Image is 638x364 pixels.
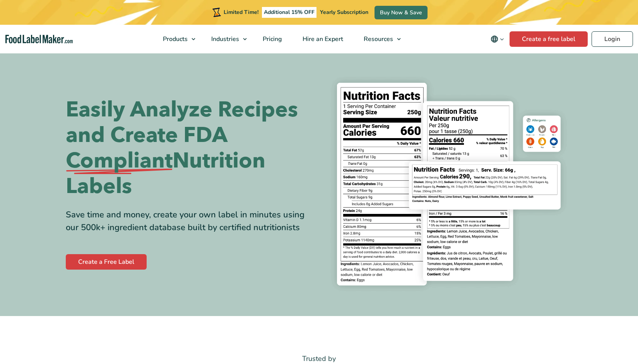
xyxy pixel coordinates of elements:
[153,25,199,53] a: Products
[209,35,240,43] span: Industries
[5,35,73,44] a: Food Label Maker homepage
[320,9,368,16] span: Yearly Subscription
[66,97,313,199] h1: Easily Analyze Recipes and Create FDA Nutrition Labels
[375,6,428,19] a: Buy Now & Save
[262,7,316,18] span: Additional 15% OFF
[253,25,291,53] a: Pricing
[485,31,510,47] button: Change language
[224,9,258,16] span: Limited Time!
[354,25,405,53] a: Resources
[592,31,633,47] a: Login
[361,35,394,43] span: Resources
[66,148,173,174] span: Compliant
[201,25,251,53] a: Industries
[292,25,352,53] a: Hire an Expert
[66,208,313,234] div: Save time and money, create your own label in minutes using our 500k+ ingredient database built b...
[300,35,344,43] span: Hire an Expert
[260,35,283,43] span: Pricing
[510,31,588,47] a: Create a free label
[161,35,188,43] span: Products
[66,254,147,270] a: Create a Free Label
